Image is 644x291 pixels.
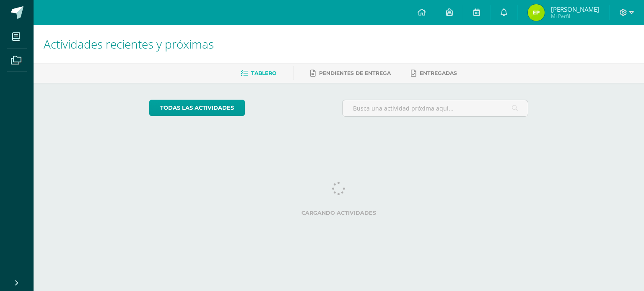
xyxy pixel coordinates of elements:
[343,100,528,116] input: Busca una actividad próxima aquí...
[551,5,599,13] span: [PERSON_NAME]
[149,100,245,116] a: todas las Actividades
[44,36,214,52] span: Actividades recientes y próximas
[241,67,276,80] a: Tablero
[411,67,457,80] a: Entregadas
[310,67,391,80] a: Pendientes de entrega
[551,13,599,20] span: Mi Perfil
[319,70,391,76] span: Pendientes de entrega
[149,210,529,216] label: Cargando actividades
[528,4,545,21] img: 5288f7cfb95f2f118a09f0f319054192.png
[251,70,276,76] span: Tablero
[420,70,457,76] span: Entregadas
